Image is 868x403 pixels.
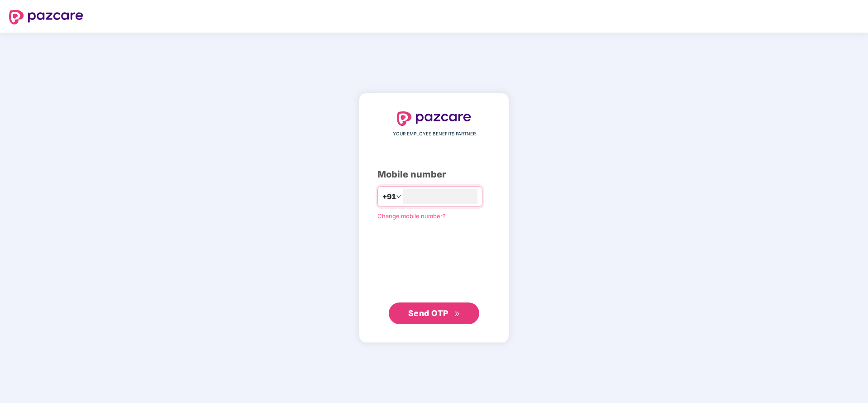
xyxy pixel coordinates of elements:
[389,302,479,324] button: Send OTPdouble-right
[377,168,491,182] div: Mobile number
[397,111,471,126] img: logo
[408,308,448,318] span: Send OTP
[396,194,401,199] span: down
[9,10,83,24] img: logo
[377,212,446,220] a: Change mobile number?
[393,130,476,138] span: YOUR EMPLOYEE BENEFITS PARTNER
[454,311,460,317] span: double-right
[382,191,396,202] span: +91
